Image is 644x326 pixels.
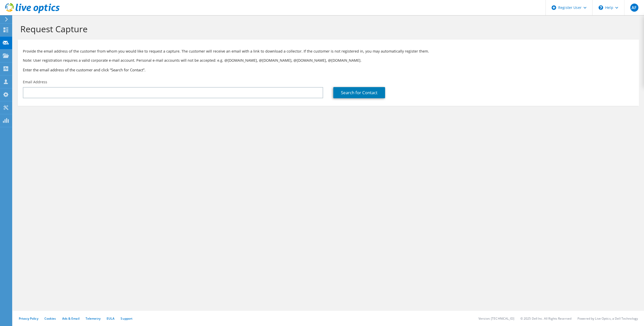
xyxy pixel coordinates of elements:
[478,316,514,321] li: Version: [TECHNICAL_ID]
[23,48,634,54] p: Provide the email address of the customer from whom you would like to request a capture. The cust...
[107,316,114,321] a: EULA
[23,79,47,85] label: Email Address
[577,316,638,321] li: Powered by Live Optics, a Dell Technology
[520,316,571,321] li: © 2025 Dell Inc. All Rights Reserved
[19,316,38,321] a: Privacy Policy
[86,316,101,321] a: Telemetry
[23,58,634,63] p: Note: User registration requires a valid corporate e-mail account. Personal e-mail accounts will ...
[630,4,638,12] span: AF
[20,24,634,34] h1: Request Capture
[333,87,385,98] a: Search for Contact
[44,316,56,321] a: Cookies
[121,316,133,321] a: Support
[599,5,603,10] svg: \n
[62,316,79,321] a: Ads & Email
[23,67,634,73] h3: Enter the email address of the customer and click “Search for Contact”.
